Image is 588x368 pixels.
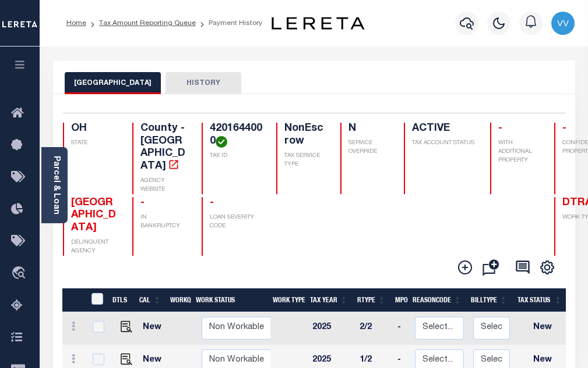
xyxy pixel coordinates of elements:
p: STATE [71,139,118,148]
p: LOAN SEVERITY CODE [210,213,263,231]
td: New [138,312,170,345]
span: - [562,123,566,134]
button: [GEOGRAPHIC_DATA] [65,72,161,94]
p: AGENCY WEBSITE [140,177,188,194]
h4: NonEscrow [284,123,326,148]
a: Parcel & Loan [52,156,60,215]
th: &nbsp; [84,288,108,312]
h4: 4201644000 [210,123,263,148]
th: WorkQ [166,288,191,312]
p: TAX ID [210,152,263,160]
p: SERVICE OVERRIDE [348,139,390,156]
span: - [498,123,502,134]
h4: N [348,123,390,135]
h4: OH [71,123,118,135]
th: CAL: activate to sort column ascending [135,288,166,312]
i: travel_explore [11,266,30,281]
p: TAX SERVICE TYPE [284,152,326,169]
th: Work Status [191,288,270,312]
a: Tax Amount Reporting Queue [99,20,196,27]
p: TAX ACCOUNT STATUS [412,139,476,148]
img: logo-dark.svg [272,17,365,30]
li: Payment History [196,18,262,28]
h4: County - [GEOGRAPHIC_DATA] [140,123,188,173]
p: IN BANKRUPTCY [140,213,188,231]
th: BillType: activate to sort column ascending [466,288,512,312]
span: - [140,198,145,208]
td: - [393,312,410,345]
h4: ACTIVE [412,123,476,135]
th: ReasonCode: activate to sort column ascending [408,288,466,312]
p: DELINQUENT AGENCY [71,238,118,256]
th: DTLS [108,288,135,312]
th: RType: activate to sort column ascending [353,288,390,312]
td: 2025 [308,312,355,345]
th: Tax Status: activate to sort column ascending [512,288,567,312]
th: Tax Year: activate to sort column ascending [305,288,353,312]
td: New [515,312,570,345]
p: WITH ADDITIONAL PROPERTY [498,139,540,165]
th: Work Type [268,288,305,312]
img: svg+xml;base64,PHN2ZyB4bWxucz0iaHR0cDovL3d3dy53My5vcmcvMjAwMC9zdmciIHBvaW50ZXItZXZlbnRzPSJub25lIi... [551,12,575,35]
td: 2/2 [355,312,393,345]
button: HISTORY [166,72,241,94]
span: - [210,198,214,208]
th: &nbsp;&nbsp;&nbsp;&nbsp;&nbsp;&nbsp;&nbsp;&nbsp;&nbsp;&nbsp; [62,288,84,312]
span: [GEOGRAPHIC_DATA] [71,198,116,233]
a: Home [66,20,86,27]
th: MPO [390,288,408,312]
